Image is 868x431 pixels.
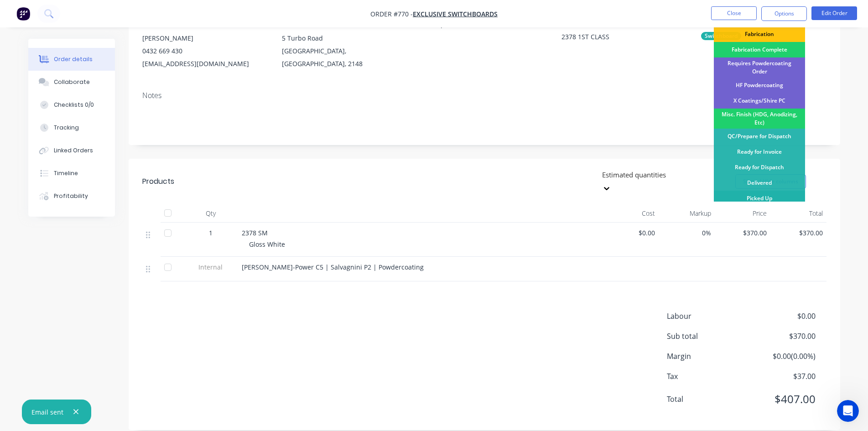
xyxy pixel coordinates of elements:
div: Notes [142,91,826,100]
div: Total [770,204,826,223]
div: Linked Orders [53,146,93,155]
span: Margin [667,351,748,362]
div: Tracking [53,124,78,132]
div: Cost [603,204,659,223]
div: Labels [701,20,826,28]
button: Tracking [28,116,115,139]
div: Delivered [714,175,805,191]
div: Order details [53,55,92,63]
div: Requires Powdercoating Order [714,57,805,78]
button: Collaborate [28,71,115,93]
div: Checklists 0/0 [53,101,94,109]
div: PO [561,20,686,28]
span: 0% [662,228,711,238]
div: [PERSON_NAME] [142,32,267,45]
span: $0.00 [607,228,655,238]
span: $37.00 [748,371,815,382]
span: $0.00 [748,311,815,322]
span: Gloss White [249,240,285,249]
button: Order details [28,48,115,71]
button: Checklists 0/0 [28,93,115,116]
iframe: Intercom live chat [837,400,859,422]
span: Tax [667,371,748,382]
button: Options [761,6,807,21]
div: QC/Prepare for Dispatch [714,129,805,144]
div: 0432 669 430 [142,45,267,57]
button: Edit Order [811,6,857,20]
button: Linked Orders [28,139,115,162]
div: Ready for Invoice [714,144,805,160]
div: Ready for Dispatch [714,160,805,175]
div: [GEOGRAPHIC_DATA], [GEOGRAPHIC_DATA], 2148 [282,45,407,70]
div: Collaborate [53,78,89,86]
span: 2378 SM [242,228,268,237]
div: HF Powdercoating [714,78,805,93]
img: Factory [16,7,30,21]
span: $370.00 [718,228,767,238]
span: Sub total [667,331,748,342]
a: Exclusive Switchboards [413,10,498,18]
span: $370.00 [748,331,815,342]
div: 5 Turbo Road [282,32,407,45]
span: $407.00 [748,391,815,407]
div: Bill to [282,20,407,28]
div: [PERSON_NAME]0432 669 430[EMAIL_ADDRESS][DOMAIN_NAME] [142,32,267,70]
span: Labour [667,311,748,322]
span: 1 [209,228,213,238]
button: Close [711,6,757,20]
div: Markup [659,204,715,223]
span: Internal [187,262,234,272]
div: [EMAIL_ADDRESS][DOMAIN_NAME] [142,57,267,70]
span: Total [667,394,748,405]
div: Contact [142,20,267,28]
div: Profitability [53,192,88,200]
div: 5 Turbo Road[GEOGRAPHIC_DATA], [GEOGRAPHIC_DATA], 2148 [282,32,407,70]
div: X Coatings/Shire PC [714,93,805,109]
div: Switchboard [701,32,741,40]
span: Order #770 - [370,10,413,18]
div: Timeline [53,169,78,177]
div: Qty [183,204,238,223]
div: Misc. Finish (HDG, Anodizing, Etc) [714,109,805,129]
span: $370.00 [774,228,823,238]
div: Picked Up [714,191,805,206]
div: Fabrication Complete [714,42,805,57]
div: Products [142,176,174,187]
span: [PERSON_NAME]-Power C5 | Salvagnini P2 | Powdercoating [242,263,424,271]
button: Profitability [28,185,115,208]
div: Pick up [421,20,546,28]
button: Timeline [28,162,115,185]
div: Fabrication [714,26,805,42]
span: $0.00 ( 0.00 %) [748,351,815,362]
div: Email sent [31,407,63,417]
div: Price [715,204,771,223]
div: 2378 1ST CLASS [561,32,676,45]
